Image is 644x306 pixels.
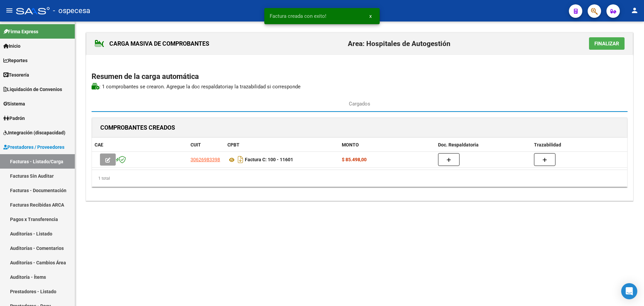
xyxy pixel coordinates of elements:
datatable-header-cell: CUIT [188,138,225,152]
mat-icon: menu [5,6,13,14]
span: Doc. Respaldatoria [438,142,479,147]
span: Reportes [3,57,28,64]
h1: CARGA MASIVA DE COMPROBANTES [95,38,209,49]
h2: Area: Hospitales de Autogestión [348,37,450,50]
span: Liquidación de Convenios [3,86,62,93]
datatable-header-cell: Trazabilidad [531,138,627,152]
span: MONTO [342,142,359,147]
datatable-header-cell: CAE [92,138,188,152]
span: x [369,13,372,19]
span: Prestadores / Proveedores [3,143,64,151]
p: : 1 comprobantes se crearon. Agregue la doc respaldatoria [92,83,628,90]
span: y la trazabilidad si corresponde [231,84,301,90]
mat-icon: person [631,6,639,14]
span: CUIT [191,142,201,147]
span: Cargados [349,100,370,107]
datatable-header-cell: CPBT [225,138,339,152]
span: CAE [95,142,103,147]
span: Factura creada con exito! [270,13,326,19]
span: 30626983398 [191,157,220,162]
h1: COMPROBANTES CREADOS [100,122,175,133]
span: Finalizar [594,41,619,47]
strong: Factura C: 100 - 11601 [245,157,293,163]
span: Sistema [3,100,25,107]
span: Inicio [3,42,20,50]
span: Integración (discapacidad) [3,129,65,136]
strong: $ 85.498,00 [342,157,367,162]
div: 1 total [92,170,627,187]
button: x [364,10,377,22]
button: Finalizar [589,37,625,50]
datatable-header-cell: Doc. Respaldatoria [435,138,531,152]
span: Trazabilidad [534,142,561,147]
i: Descargar documento [236,154,245,165]
span: Tesorería [3,71,29,79]
span: - ospecesa [53,3,90,18]
div: Open Intercom Messenger [621,283,637,299]
h2: Resumen de la carga automática [92,70,628,83]
span: Padrón [3,115,25,122]
span: Firma Express [3,28,38,35]
datatable-header-cell: MONTO [339,138,435,152]
span: CPBT [227,142,239,147]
